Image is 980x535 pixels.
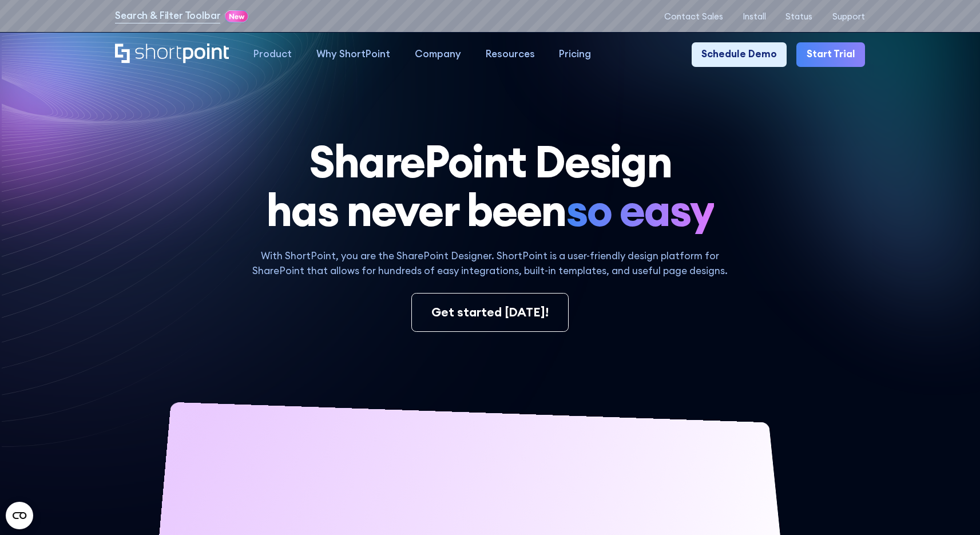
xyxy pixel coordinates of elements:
[115,9,220,23] a: Search & Filter Toolbar
[559,47,591,62] div: Pricing
[115,43,229,65] a: Home
[664,11,723,21] a: Contact Sales
[832,11,865,21] a: Support
[316,47,390,62] div: Why ShortPoint
[566,186,714,235] span: so easy
[743,11,766,21] a: Install
[796,42,864,67] a: Start Trial
[6,502,33,529] button: Open CMP widget
[547,42,604,67] a: Pricing
[115,137,864,235] h1: SharePoint Design has never been
[253,47,292,62] div: Product
[923,480,980,535] iframe: Chat Widget
[431,303,549,322] div: Get started [DATE]!
[402,42,473,67] a: Company
[785,11,812,21] a: Status
[242,249,738,278] p: With ShortPoint, you are the SharePoint Designer. ShortPoint is a user-friendly design platform f...
[304,42,403,67] a: Why ShortPoint
[415,47,461,62] div: Company
[411,293,569,332] a: Get started [DATE]!
[241,42,304,67] a: Product
[486,47,535,62] div: Resources
[692,42,787,67] a: Schedule Demo
[473,42,547,67] a: Resources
